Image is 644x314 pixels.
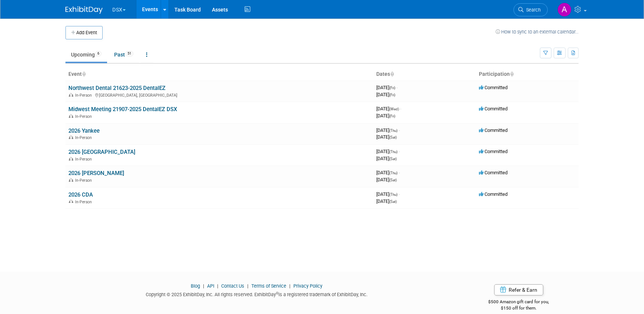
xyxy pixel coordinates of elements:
a: Midwest Meeting 21907-2025 DentalEZ DSX [68,106,177,113]
span: (Thu) [389,192,397,197]
span: Committed [479,170,508,175]
span: In-Person [75,93,94,98]
span: - [400,106,401,111]
span: Committed [479,127,508,133]
span: Committed [479,106,508,111]
img: ExhibitDay [65,6,103,14]
img: In-Person Event [69,178,73,182]
div: $150 off for them. [459,305,579,311]
span: (Wed) [389,107,399,111]
img: In-Person Event [69,200,73,203]
button: Add Event [65,26,103,39]
a: How to sync to an external calendar... [496,29,579,35]
span: 51 [125,51,133,56]
span: (Fri) [389,93,395,97]
span: Search [524,7,541,13]
span: [DATE] [376,106,401,111]
a: 2026 CDA [68,191,93,198]
span: [DATE] [376,149,400,154]
a: Terms of Service [251,283,286,289]
img: In-Person Event [69,157,73,161]
a: Sort by Participation Type [510,71,513,77]
th: Participation [476,68,579,81]
a: 2026 [PERSON_NAME] [68,170,124,177]
span: (Sat) [389,200,397,204]
span: [DATE] [376,113,395,119]
span: (Sat) [389,135,397,139]
a: Privacy Policy [293,283,322,289]
span: Committed [479,191,508,197]
a: Contact Us [221,283,244,289]
span: - [399,149,400,154]
span: Committed [479,149,508,154]
a: 2026 Yankee [68,127,100,134]
span: (Fri) [389,86,395,90]
span: [DATE] [376,177,397,182]
a: Past51 [109,48,139,62]
img: Art Stewart [557,3,571,17]
span: [DATE] [376,170,400,175]
span: 6 [95,51,102,56]
th: Dates [373,68,476,81]
span: - [399,170,400,175]
span: In-Person [75,178,94,183]
img: In-Person Event [69,114,73,118]
a: Blog [191,283,200,289]
span: [DATE] [376,127,400,133]
span: [DATE] [376,134,397,140]
a: Refer & Earn [494,284,543,295]
sup: ® [276,291,278,295]
div: $500 Amazon gift card for you, [459,294,579,311]
span: In-Person [75,200,94,204]
span: (Sat) [389,157,397,161]
span: In-Person [75,135,94,140]
span: - [396,85,397,90]
span: (Sat) [389,178,397,182]
a: Search [513,3,548,16]
span: - [399,127,400,133]
div: Copyright © 2025 ExhibitDay, Inc. All rights reserved. ExhibitDay is a registered trademark of Ex... [65,289,448,298]
a: Sort by Event Name [82,71,86,77]
a: API [207,283,214,289]
span: [DATE] [376,156,397,161]
a: 2026 [GEOGRAPHIC_DATA] [68,149,135,155]
img: In-Person Event [69,93,73,97]
span: (Thu) [389,150,397,154]
a: Upcoming6 [65,48,107,62]
span: Committed [479,85,508,90]
span: In-Person [75,114,94,119]
a: Sort by Start Date [390,71,394,77]
span: In-Person [75,157,94,162]
span: - [399,191,400,197]
span: (Fri) [389,114,395,118]
span: | [245,283,250,289]
span: [DATE] [376,85,397,90]
div: [GEOGRAPHIC_DATA], [GEOGRAPHIC_DATA] [68,92,370,98]
a: Northwest Dental 21623-2025 DentalEZ [68,85,165,91]
span: (Thu) [389,171,397,175]
span: [DATE] [376,191,400,197]
img: In-Person Event [69,135,73,139]
span: | [215,283,220,289]
th: Event [65,68,373,81]
span: [DATE] [376,198,397,204]
span: [DATE] [376,92,395,97]
span: | [201,283,206,289]
span: | [287,283,292,289]
span: (Thu) [389,129,397,133]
